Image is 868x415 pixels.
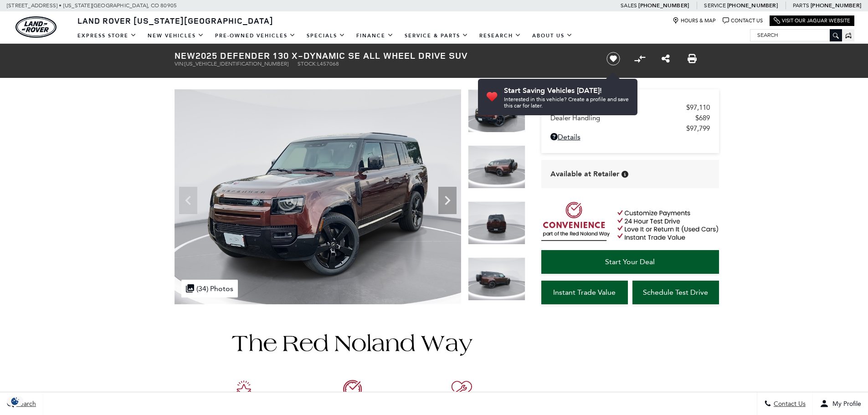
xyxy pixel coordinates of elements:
[474,28,527,44] a: Research
[15,16,56,38] a: land-rover
[686,103,710,112] span: $97,110
[723,17,763,24] a: Contact Us
[175,49,195,61] strong: New
[5,396,26,406] section: Click to Open Cookie Consent Modal
[142,28,210,44] a: New Vehicles
[638,2,689,9] a: [PHONE_NUMBER]
[77,15,273,26] span: Land Rover [US_STATE][GEOGRAPHIC_DATA]
[695,114,710,122] span: $689
[7,2,177,9] a: [STREET_ADDRESS] • [US_STATE][GEOGRAPHIC_DATA], CO 80905
[793,2,809,9] span: Parts
[662,53,670,64] a: Share this New 2025 Defender 130 X-Dynamic SE All Wheel Drive SUV
[298,61,317,67] span: Stock:
[468,257,525,301] img: New 2025 Sedona Red LAND ROVER X-Dynamic SE image 4
[185,61,288,67] span: [US_VEHICLE_IDENTIFICATION_NUMBER]
[181,280,238,297] div: (34) Photos
[72,15,279,26] a: Land Rover [US_STATE][GEOGRAPHIC_DATA]
[550,133,710,141] a: Details
[15,16,56,38] img: Land Rover
[829,400,861,408] span: My Profile
[632,281,719,304] a: Schedule Test Drive
[175,61,185,67] span: VIN:
[438,187,457,214] div: Next
[175,51,591,61] h1: 2025 Defender 130 X-Dynamic SE All Wheel Drive SUV
[527,28,578,44] a: About Us
[399,28,474,44] a: Service & Parts
[550,114,695,122] span: Dealer Handling
[210,28,301,44] a: Pre-Owned Vehicles
[621,171,628,178] div: Vehicle is in stock and ready for immediate delivery. Due to demand, availability is subject to c...
[301,28,351,44] a: Specials
[633,52,647,66] button: Compare vehicle
[771,400,806,408] span: Contact Us
[550,124,710,133] a: $97,799
[673,17,716,24] a: Hours & Map
[603,51,623,66] button: Save vehicle
[541,250,719,274] a: Start Your Deal
[643,288,708,297] span: Schedule Test Drive
[811,2,861,9] a: [PHONE_NUMBER]
[468,145,525,189] img: New 2025 Sedona Red LAND ROVER X-Dynamic SE image 2
[72,28,578,44] nav: Main Navigation
[605,257,655,266] span: Start Your Deal
[813,392,868,415] button: Open user profile menu
[553,288,616,297] span: Instant Trade Value
[686,124,710,133] span: $97,799
[175,89,461,304] img: New 2025 Sedona Red LAND ROVER X-Dynamic SE image 1
[550,169,619,179] span: Available at Retailer
[727,2,778,9] a: [PHONE_NUMBER]
[468,201,525,245] img: New 2025 Sedona Red LAND ROVER X-Dynamic SE image 3
[317,61,339,67] span: L457068
[688,53,697,64] a: Print this New 2025 Defender 130 X-Dynamic SE All Wheel Drive SUV
[750,30,842,41] input: Search
[468,89,525,133] img: New 2025 Sedona Red LAND ROVER X-Dynamic SE image 1
[550,114,710,122] a: Dealer Handling $689
[704,2,725,9] span: Service
[550,103,686,112] span: MSRP
[541,281,628,304] a: Instant Trade Value
[621,2,637,9] span: Sales
[72,28,142,44] a: EXPRESS STORE
[5,396,26,406] img: Opt-Out Icon
[550,103,710,112] a: MSRP $97,110
[774,17,850,24] a: Visit Our Jaguar Website
[351,28,399,44] a: Finance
